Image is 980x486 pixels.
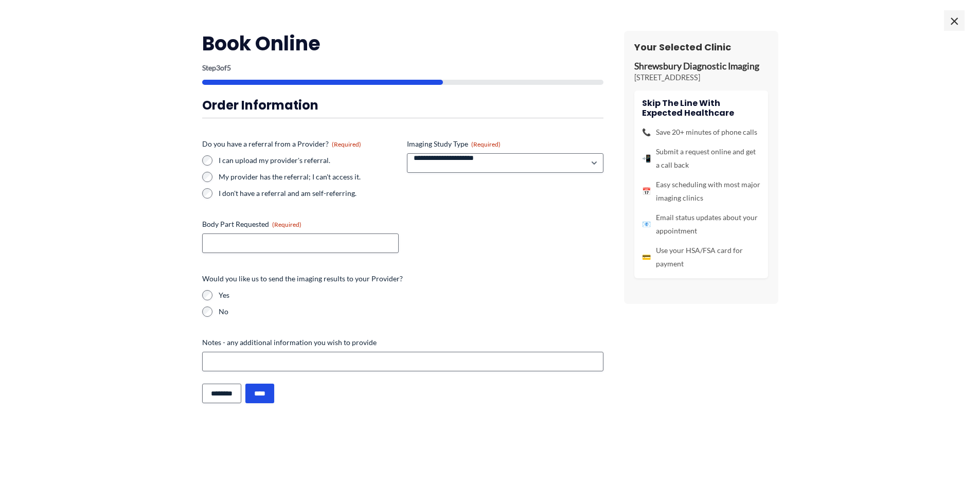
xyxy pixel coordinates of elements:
[642,145,760,172] li: Submit a request online and get a call back
[642,125,651,139] span: 📞
[471,140,501,148] span: (Required)
[219,155,399,166] label: I can upload my provider's referral.
[634,61,768,73] p: Shrewsbury Diagnostic Imaging
[642,244,760,271] li: Use your HSA/FSA card for payment
[642,152,651,165] span: 📲
[219,188,399,199] label: I don't have a referral and am self-referring.
[219,290,603,300] label: Yes
[642,125,760,139] li: Save 20+ minutes of phone calls
[202,274,403,284] legend: Would you like us to send the imaging results to your Provider?
[202,97,603,113] h3: Order Information
[202,139,361,149] legend: Do you have a referral from a Provider?
[642,178,760,205] li: Easy scheduling with most major imaging clinics
[332,140,361,148] span: (Required)
[634,73,768,83] p: [STREET_ADDRESS]
[642,250,651,264] span: 💳
[202,31,603,56] h2: Book Online
[227,63,231,72] span: 5
[202,337,603,348] label: Notes - any additional information you wish to provide
[634,41,768,53] h3: Your Selected Clinic
[202,219,399,229] label: Body Part Requested
[944,10,965,31] span: ×
[272,221,301,228] span: (Required)
[202,64,603,71] p: Step of
[407,139,603,149] label: Imaging Study Type
[216,63,220,72] span: 3
[642,98,760,118] h4: Skip the line with Expected Healthcare
[642,218,651,231] span: 📧
[642,211,760,238] li: Email status updates about your appointment
[219,307,603,317] label: No
[642,185,651,198] span: 📅
[219,172,399,182] label: My provider has the referral; I can't access it.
